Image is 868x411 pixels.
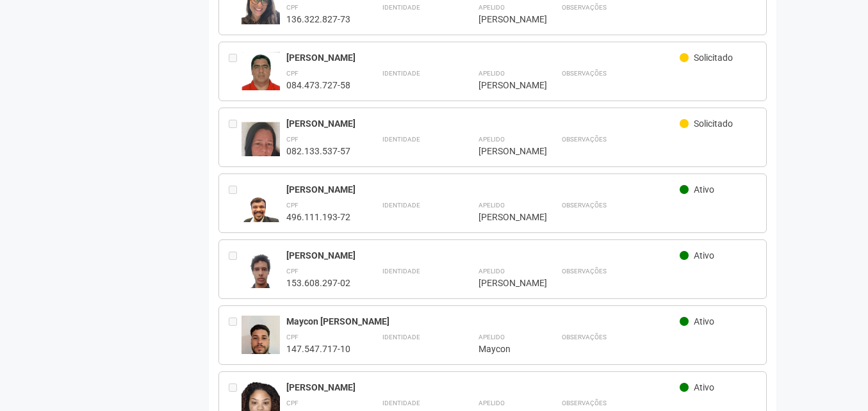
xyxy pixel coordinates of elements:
[242,118,280,172] img: user.jpg
[382,202,420,209] strong: Identidade
[229,184,242,223] div: Entre em contato com a Aministração para solicitar o cancelamento ou 2a via
[479,145,530,157] div: [PERSON_NAME]
[562,70,607,77] strong: Observações
[286,277,350,289] div: 153.608.297-02
[286,211,350,223] div: 496.111.193-72
[286,250,680,261] div: [PERSON_NAME]
[382,70,420,77] strong: Identidade
[286,184,680,195] div: [PERSON_NAME]
[242,52,280,102] img: user.jpg
[694,52,733,63] span: Solicitado
[562,399,607,407] strong: Observações
[229,52,242,91] div: Entre em contato com a Aministração para solicitar o cancelamento ou 2a via
[479,13,530,25] div: [PERSON_NAME]
[286,268,299,275] strong: CPF
[562,4,607,11] strong: Observações
[694,250,714,261] span: Ativo
[479,277,530,289] div: [PERSON_NAME]
[694,316,714,326] span: Ativo
[286,334,299,341] strong: CPF
[479,4,505,11] strong: Apelido
[242,316,280,367] img: user.jpg
[286,145,350,157] div: 082.133.537-57
[562,268,607,275] strong: Observações
[286,118,680,129] div: [PERSON_NAME]
[286,343,350,355] div: 147.547.717-10
[479,202,505,209] strong: Apelido
[286,382,680,393] div: [PERSON_NAME]
[229,316,242,355] div: Entre em contato com a Aministração para solicitar o cancelamento ou 2a via
[229,118,242,157] div: Entre em contato com a Aministração para solicitar o cancelamento ou 2a via
[382,136,420,143] strong: Identidade
[562,136,607,143] strong: Observações
[382,268,420,275] strong: Identidade
[382,334,420,341] strong: Identidade
[286,79,350,91] div: 084.473.727-58
[479,399,505,407] strong: Apelido
[286,13,350,25] div: 136.322.827-73
[242,250,280,301] img: user.jpg
[242,184,280,235] img: user.jpg
[479,70,505,77] strong: Apelido
[286,70,299,77] strong: CPF
[479,343,530,355] div: Maycon
[479,268,505,275] strong: Apelido
[694,382,714,392] span: Ativo
[286,52,680,63] div: [PERSON_NAME]
[562,334,607,341] strong: Observações
[479,211,530,223] div: [PERSON_NAME]
[229,250,242,289] div: Entre em contato com a Aministração para solicitar o cancelamento ou 2a via
[286,399,299,407] strong: CPF
[382,4,420,11] strong: Identidade
[286,4,299,11] strong: CPF
[286,316,680,327] div: Maycon [PERSON_NAME]
[286,202,299,209] strong: CPF
[479,136,505,143] strong: Apelido
[694,118,733,129] span: Solicitado
[562,202,607,209] strong: Observações
[479,334,505,341] strong: Apelido
[286,136,299,143] strong: CPF
[382,399,420,407] strong: Identidade
[479,79,530,91] div: [PERSON_NAME]
[694,184,714,195] span: Ativo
